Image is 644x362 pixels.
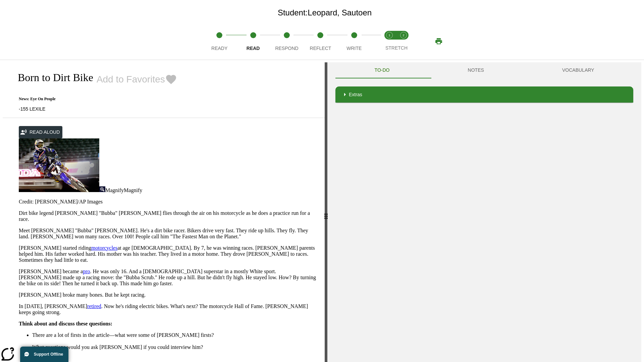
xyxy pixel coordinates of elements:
[19,268,317,287] p: [PERSON_NAME] became a . He was only 16. And a [DEMOGRAPHIC_DATA] superstar in a mostly White spo...
[267,23,306,60] button: Respond step 3 of 5
[428,35,449,47] button: Print
[91,245,117,251] a: motorcycles
[335,62,429,78] button: TO-DO
[19,199,317,205] p: Credit: [PERSON_NAME]/AP Images
[335,23,374,60] button: Write step 5 of 5
[34,352,63,357] span: Support Offline
[105,187,124,193] span: Magnify
[11,106,177,112] p: -155 LEXILE
[19,245,317,263] p: [PERSON_NAME] started riding at age [DEMOGRAPHIC_DATA]. By 7, he was winning races. [PERSON_NAME]...
[124,187,142,193] span: Magnify
[87,303,101,309] a: retired
[429,62,523,78] button: NOTES
[327,62,641,362] div: activity
[11,71,93,84] h2: Born to Dirt Bike
[402,34,404,37] text: 2
[349,91,362,98] p: Extras
[335,62,633,78] div: Instructional Panel Tabs
[19,138,99,192] img: Motocross racer James Stewart flies through the air on his dirt bike.
[523,62,633,78] button: VOCABULARY
[99,186,105,192] img: Magnify
[388,34,390,37] text: 1
[233,23,272,60] button: Read step 2 of 5
[32,332,317,338] li: There are a lot of firsts in the article—what were some of [PERSON_NAME] firsts?
[19,126,62,138] button: Read Aloud
[20,347,68,362] button: Support Offline
[385,45,408,51] span: STRETCH
[32,344,317,350] li: What questions would you ask [PERSON_NAME] if you could interview him?
[325,62,327,362] div: Press Enter or Spacebar and then press right and left arrow keys to move the slider
[275,46,298,51] span: Respond
[11,97,177,102] p: News: Eye On People
[19,228,317,240] p: Meet [PERSON_NAME] "Bubba" [PERSON_NAME]. He's a dirt bike racer. Bikers drive very fast. They ri...
[19,210,317,222] p: Dirt bike legend [PERSON_NAME] "Bubba" [PERSON_NAME] flies through the air on his motorcycle as h...
[394,23,413,60] button: Stretch Respond step 2 of 2
[346,46,362,51] span: Write
[301,23,340,60] button: Reflect step 4 of 5
[83,268,90,274] a: pro
[3,62,325,359] div: reading
[310,46,331,51] span: Reflect
[247,46,260,51] span: Read
[211,46,227,51] span: Ready
[19,303,317,315] p: In [DATE], [PERSON_NAME] . Now he's riding electric bikes. What's next? The motorcycle Hall of Fa...
[19,292,317,298] p: [PERSON_NAME] broke many bones. But he kept racing.
[380,23,399,60] button: Stretch Read step 1 of 2
[19,321,112,326] strong: Think about and discuss these questions:
[200,23,239,60] button: Ready step 1 of 5
[335,86,633,103] div: Extras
